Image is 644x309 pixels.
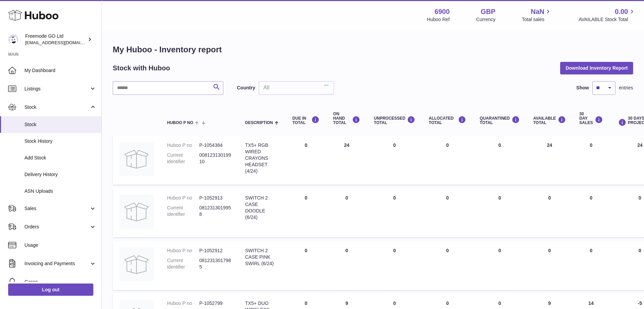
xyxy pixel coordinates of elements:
[24,205,89,212] span: Sales
[576,85,589,91] label: Show
[286,188,326,237] td: 0
[498,248,501,253] span: 0
[527,188,573,237] td: 0
[24,155,96,161] span: Add Stock
[167,195,199,201] dt: Huboo P no
[579,112,603,125] div: 30 DAY SALES
[615,7,628,16] span: 0.00
[167,152,199,165] dt: Current identifier
[113,44,633,55] h1: My Huboo - Inventory report
[113,64,170,73] h2: Stock with Huboo
[326,135,367,185] td: 24
[8,284,93,296] a: Log out
[367,241,422,290] td: 0
[245,142,279,174] div: TX5+ RGB WIRED CRAYONS HEADSET (4/24)
[533,116,566,125] div: AVAILABLE Total
[167,205,199,218] dt: Current identifier
[245,195,279,221] div: SWITCH 2 CASE DOODLE (6/24)
[199,195,232,201] dd: P-1052913
[527,241,573,290] td: 0
[167,142,199,149] dt: Huboo P no
[24,224,89,230] span: Orders
[199,152,232,165] dd: 00812313019910
[119,195,153,229] img: product image
[573,188,610,237] td: 0
[435,7,450,16] strong: 6900
[527,135,573,185] td: 24
[292,116,319,125] div: DUE IN TOTAL
[422,135,473,185] td: 0
[333,112,360,125] div: ON HAND Total
[427,16,450,23] div: Huboo Ref
[24,86,89,92] span: Listings
[24,67,96,74] span: My Dashboard
[476,16,496,23] div: Currency
[522,16,552,23] span: Total sales
[573,135,610,185] td: 0
[367,135,422,185] td: 0
[573,241,610,290] td: 0
[199,142,232,149] dd: P-1054384
[429,116,466,125] div: ALLOCATED Total
[24,188,96,194] span: ASN Uploads
[326,188,367,237] td: 0
[481,7,495,16] strong: GBP
[498,142,501,148] span: 0
[422,188,473,237] td: 0
[167,121,193,125] span: Huboo P no
[498,195,501,201] span: 0
[24,104,89,110] span: Stock
[286,135,326,185] td: 0
[24,279,96,285] span: Cases
[619,85,633,91] span: entries
[119,142,153,176] img: product image
[8,34,18,45] img: internalAdmin-6900@internal.huboo.com
[25,33,86,46] div: Freemode GO Ltd
[24,121,96,128] span: Stock
[286,241,326,290] td: 0
[24,171,96,178] span: Delivery History
[237,85,255,91] label: Country
[560,62,633,74] button: Download Inventory Report
[199,205,232,218] dd: 0812313019958
[374,116,415,125] div: UNPROCESSED Total
[578,16,636,23] span: AVAILABLE Stock Total
[522,7,552,23] a: NaN Total sales
[25,40,100,45] span: [EMAIL_ADDRESS][DOMAIN_NAME]
[531,7,544,16] span: NaN
[119,247,153,281] img: product image
[24,242,96,248] span: Usage
[199,257,232,270] dd: 0812313017985
[167,300,199,307] dt: Huboo P no
[24,260,89,267] span: Invoicing and Payments
[480,116,520,125] div: QUARANTINED Total
[326,241,367,290] td: 0
[199,247,232,254] dd: P-1052912
[167,247,199,254] dt: Huboo P no
[24,138,96,144] span: Stock History
[498,301,501,306] span: 0
[245,247,279,267] div: SWITCH 2 CASE PINK SWIRL (6/24)
[199,300,232,307] dd: P-1052799
[167,257,199,270] dt: Current identifier
[245,121,273,125] span: Description
[422,241,473,290] td: 0
[367,188,422,237] td: 0
[578,7,636,23] a: 0.00 AVAILABLE Stock Total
